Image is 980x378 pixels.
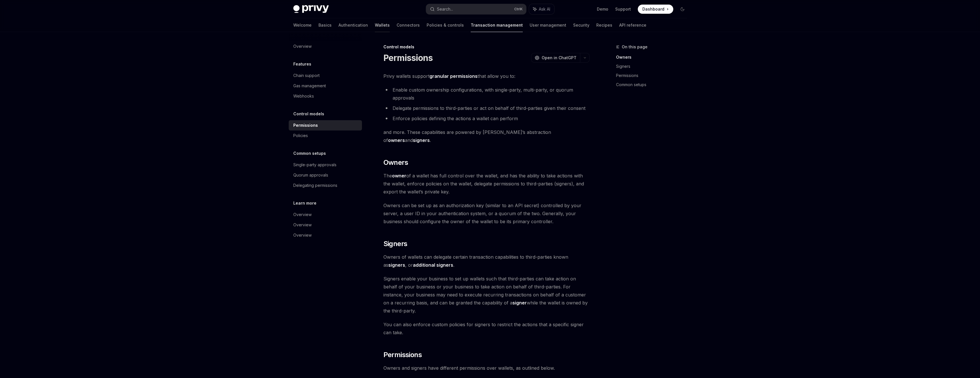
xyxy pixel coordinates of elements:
[383,128,590,144] span: and more. These capabilities are powered by [PERSON_NAME]’s abstraction of and .
[293,122,318,129] div: Permissions
[289,130,362,141] a: Policies
[293,61,311,68] h5: Features
[383,350,422,359] span: Permissions
[293,93,314,100] div: Webhooks
[539,6,550,12] span: Ask AI
[383,86,590,102] li: Enable custom ownership configurations, with single-party, multi-party, or quorum approvals
[427,18,464,32] a: Policies & controls
[429,73,478,79] strong: granular permissions
[383,320,590,337] span: You can also enforce custom policies for signers to restrict the actions that a specific signer c...
[615,6,631,12] a: Support
[289,70,362,81] a: Chain support
[642,6,664,12] span: Dashboard
[529,4,554,14] button: Ask AI
[289,170,362,180] a: Quorum approvals
[388,262,405,268] strong: signers
[293,82,326,89] div: Gas management
[375,18,390,32] a: Wallets
[596,18,612,32] a: Recipes
[293,232,312,239] div: Overview
[383,364,590,372] span: Owners and signers have different permissions over wallets, as outlined below.
[293,72,320,79] div: Chain support
[514,7,523,11] span: Ctrl K
[530,18,566,32] a: User management
[616,71,692,80] a: Permissions
[293,5,329,13] img: dark logo
[542,55,577,61] span: Open in ChatGPT
[383,72,590,80] span: Privy wallets support that allow you to:
[383,104,590,112] li: Delegate permissions to third-parties or act on behalf of third-parties given their consent
[289,120,362,130] a: Permissions
[622,43,648,50] span: On this page
[388,137,405,143] strong: owners
[616,62,692,71] a: Signers
[388,262,405,268] a: signers
[293,132,308,139] div: Policies
[512,300,527,306] strong: signer
[338,18,368,32] a: Authentication
[616,80,692,89] a: Common setups
[638,5,673,14] a: Dashboard
[437,6,453,13] div: Search...
[392,173,406,179] a: owner
[293,211,312,218] div: Overview
[383,275,590,315] span: Signers enable your business to set up wallets such that third-parties can take action on behalf ...
[383,201,590,225] span: Owners can be set up as an authorization key (similar to an API secret) controlled by your server...
[289,230,362,240] a: Overview
[293,18,312,32] a: Welcome
[413,262,453,268] strong: additional signers
[383,53,433,63] h1: Permissions
[293,200,316,207] h5: Learn more
[597,6,608,12] a: Demo
[616,53,692,62] a: Owners
[531,53,580,63] button: Open in ChatGPT
[573,18,589,32] a: Security
[383,44,590,50] div: Control models
[293,221,312,228] div: Overview
[293,110,324,117] h5: Control models
[397,18,420,32] a: Connectors
[383,172,590,196] span: The of a wallet has full control over the wallet, and has the ability to take actions with the wa...
[289,160,362,170] a: Single-party approvals
[426,4,526,14] button: Search...CtrlK
[293,43,312,50] div: Overview
[383,253,590,269] span: Owners of wallets can delegate certain transaction capabilities to third-parties known as , or .
[293,182,337,189] div: Delegating permissions
[289,41,362,52] a: Overview
[289,180,362,191] a: Delegating permissions
[383,114,590,122] li: Enforce policies defining the actions a wallet can perform
[289,91,362,101] a: Webhooks
[289,81,362,91] a: Gas management
[678,5,687,14] button: Toggle dark mode
[318,18,332,32] a: Basics
[293,150,326,157] h5: Common setups
[619,18,646,32] a: API reference
[293,172,328,179] div: Quorum approvals
[289,209,362,220] a: Overview
[383,158,408,167] span: Owners
[293,161,336,168] div: Single-party approvals
[471,18,523,32] a: Transaction management
[413,137,430,143] strong: signers
[383,239,407,248] span: Signers
[289,220,362,230] a: Overview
